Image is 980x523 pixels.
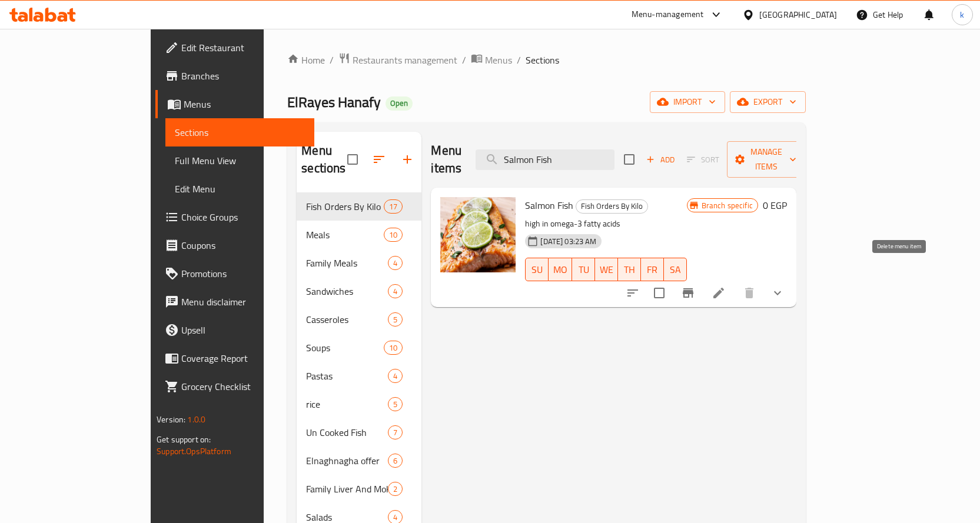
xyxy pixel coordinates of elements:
[530,261,544,278] span: SU
[155,34,314,62] a: Edit Restaurant
[181,41,305,55] span: Edit Restaurant
[181,267,305,281] span: Promotions
[306,228,384,242] span: Meals
[388,284,403,298] div: items
[712,286,726,300] a: Edit menu item
[572,258,595,281] button: TU
[181,210,305,224] span: Choice Groups
[485,53,512,67] span: Menus
[727,141,806,178] button: Manage items
[525,216,686,231] p: high in omega-3 fatty acids
[647,281,672,305] span: Select to update
[388,427,402,438] span: 7
[155,344,314,372] a: Coverage Report
[287,89,381,115] span: ElRayes Hanafy
[669,261,682,278] span: SA
[553,261,567,278] span: MO
[297,277,421,305] div: Sandwiches4
[623,261,636,278] span: TH
[297,221,421,249] div: Meals10
[664,258,687,281] button: SA
[306,256,388,270] span: Family Meals
[155,288,314,316] a: Menu disclaimer
[155,259,314,288] a: Promotions
[577,261,590,278] span: TU
[646,261,659,278] span: FR
[526,53,559,67] span: Sections
[187,412,205,427] span: 1.0.0
[679,151,727,169] span: Select section first
[536,236,601,247] span: [DATE] 03:23 AM
[388,482,403,496] div: items
[388,455,402,467] span: 6
[730,91,806,113] button: export
[306,454,388,468] span: Elnaghnagha offer
[297,362,421,390] div: Pastas4
[384,341,403,355] div: items
[181,323,305,337] span: Upsell
[301,142,347,177] h2: Menu sections
[600,261,613,278] span: WE
[155,62,314,90] a: Branches
[471,52,512,68] a: Menus
[340,147,365,172] span: Select all sections
[384,228,403,242] div: items
[462,53,466,67] li: /
[770,286,785,300] svg: Show Choices
[306,341,384,355] span: Soups
[181,238,305,252] span: Coupons
[388,512,402,523] span: 4
[297,305,421,334] div: Casseroles5
[388,454,403,468] div: items
[306,425,388,439] span: Un Cooked Fish
[618,258,641,281] button: TH
[155,316,314,344] a: Upsell
[517,53,521,67] li: /
[165,175,314,203] a: Edit Menu
[297,390,421,418] div: rice5
[576,199,647,213] span: Fish Orders By Kilo
[759,8,837,21] div: [GEOGRAPHIC_DATA]
[697,200,758,211] span: Branch specific
[386,98,413,108] span: Open
[155,90,314,118] a: Menus
[338,52,457,68] a: Restaurants management
[388,256,403,270] div: items
[155,372,314,401] a: Grocery Checklist
[440,197,516,272] img: Salmon Fish
[393,145,421,174] button: Add section
[384,229,402,241] span: 10
[619,279,647,307] button: sort-choices
[306,199,384,214] div: Fish Orders By Kilo
[650,91,725,113] button: import
[384,199,403,214] div: items
[388,369,403,383] div: items
[165,118,314,146] a: Sections
[739,95,796,109] span: export
[632,8,704,22] div: Menu-management
[297,447,421,475] div: Elnaghnagha offer6
[297,334,421,362] div: Soups10
[388,258,402,269] span: 4
[388,314,402,325] span: 5
[287,52,806,68] nav: breadcrumb
[306,312,388,327] div: Casseroles
[306,397,388,411] span: rice
[353,53,457,67] span: Restaurants management
[297,418,421,447] div: Un Cooked Fish7
[306,482,388,496] span: Family Liver And Mokh Meals
[388,399,402,410] span: 5
[642,151,679,169] button: Add
[306,284,388,298] div: Sandwiches
[659,95,716,109] span: import
[476,149,614,170] input: search
[157,432,211,447] span: Get support on:
[641,258,664,281] button: FR
[388,312,403,327] div: items
[960,8,964,21] span: k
